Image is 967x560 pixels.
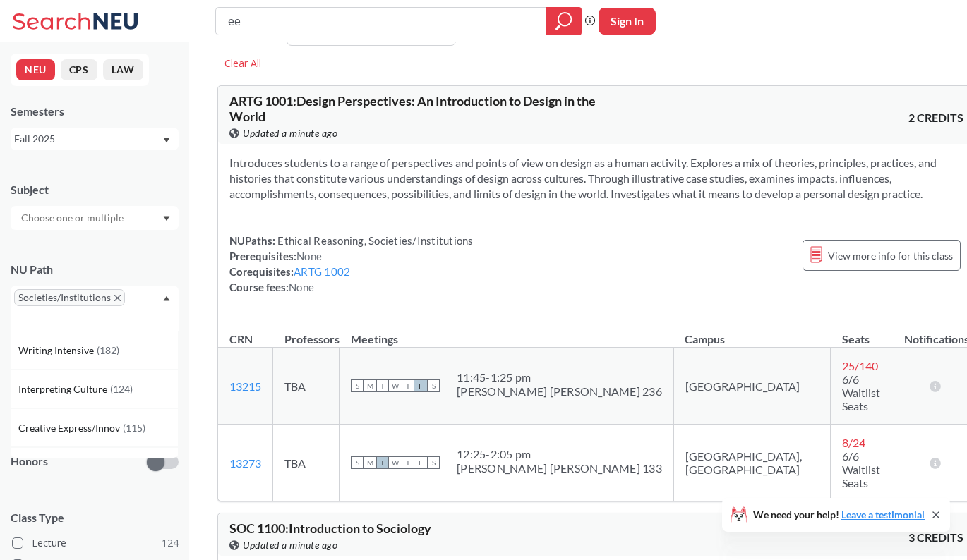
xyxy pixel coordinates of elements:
a: 13273 [229,456,261,470]
div: Clear All [217,53,268,74]
div: 12:25 - 2:05 pm [457,447,662,461]
span: Updated a minute ago [243,537,337,553]
span: 25 / 140 [842,359,878,372]
div: [PERSON_NAME] [PERSON_NAME] 236 [457,384,662,398]
span: T [402,379,414,392]
span: We need your help! [753,510,925,520]
span: Creative Express/Innov [18,420,123,436]
span: ( 182 ) [97,344,119,356]
a: Leave a testimonial [841,509,925,521]
td: TBA [273,425,340,501]
th: Professors [273,317,340,348]
span: SOC 1100 : Introduction to Sociology [229,521,431,536]
div: 11:45 - 1:25 pm [457,370,662,384]
span: T [376,379,389,392]
span: 124 [162,535,179,551]
button: CPS [61,59,97,80]
div: magnifying glass [546,7,582,35]
span: Societies/InstitutionsX to remove pill [14,289,125,306]
span: 6/6 Waitlist Seats [842,449,880,489]
a: 13215 [229,379,261,393]
svg: Dropdown arrow [163,296,170,301]
input: Class, professor, course number, "phrase" [227,9,536,33]
label: Lecture [12,534,179,552]
div: CRN [229,331,253,347]
button: NEU [16,59,55,80]
span: View more info for this class [828,247,953,264]
th: Meetings [340,317,674,348]
span: 8 / 24 [842,436,865,449]
td: [GEOGRAPHIC_DATA] [673,348,831,425]
span: 6/6 Waitlist Seats [842,372,880,413]
span: F [414,456,427,469]
div: Fall 2025 [14,131,162,147]
span: S [351,456,364,469]
th: Campus [673,317,831,348]
span: T [376,456,389,469]
span: S [427,456,440,469]
span: None [296,250,322,262]
div: NUPaths: Prerequisites: Corequisites: Course fees: [229,233,474,295]
div: Semesters [11,104,179,119]
svg: Dropdown arrow [163,216,170,221]
span: ARTG 1001 : Design Perspectives: An Introduction to Design in the World [229,93,596,124]
span: S [427,379,440,392]
section: Introduces students to a range of perspectives and points of view on design as a human activity. ... [229,155,963,202]
div: Fall 2025Dropdown arrow [11,128,179,150]
input: Choose one or multiple [14,209,133,226]
td: TBA [273,348,340,425]
td: [GEOGRAPHIC_DATA], [GEOGRAPHIC_DATA] [673,425,831,501]
span: Interpreting Culture [18,382,110,397]
svg: X to remove pill [114,295,121,301]
svg: Dropdown arrow [163,138,170,143]
p: Honors [11,454,48,470]
span: M [364,379,376,392]
span: ( 124 ) [110,383,133,395]
button: LAW [103,59,143,80]
span: W [389,379,402,392]
span: 3 CREDITS [908,530,963,545]
th: Seats [831,317,899,348]
span: None [289,281,314,293]
span: M [364,456,376,469]
span: Writing Intensive [18,343,97,358]
a: ARTG 1002 [294,265,350,278]
span: Class Type [11,510,179,525]
div: NU Path [11,262,179,277]
div: Subject [11,182,179,197]
span: S [351,379,364,392]
span: ( 115 ) [123,422,145,434]
span: Updated a minute ago [243,126,337,141]
div: Dropdown arrow [11,206,179,230]
button: Sign In [599,8,656,35]
span: W [389,456,402,469]
svg: magnifying glass [555,11,572,31]
span: Ethical Reasoning, Societies/Institutions [275,234,474,247]
span: 2 CREDITS [908,110,963,126]
div: [PERSON_NAME] [PERSON_NAME] 133 [457,461,662,475]
div: Societies/InstitutionsX to remove pillDropdown arrowWriting Intensive(182)Interpreting Culture(12... [11,286,179,331]
span: F [414,379,427,392]
span: T [402,456,414,469]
